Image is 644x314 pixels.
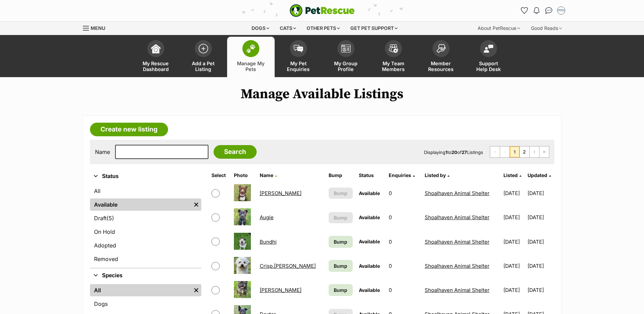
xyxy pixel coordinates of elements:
[389,44,398,53] img: team-members-icon-5396bd8760b3fe7c0b43da4ab00e1e3bb1a5d9ba89233759b79545d2d3fc5d0d.svg
[90,253,201,265] a: Removed
[528,254,554,278] td: [DATE]
[545,7,552,14] img: chat-41dd97257d64d25036548639549fe6c8038ab92f7586957e7f3b1b290dea8141.svg
[260,214,274,221] a: Augie
[386,206,421,229] td: 0
[531,5,542,16] button: Notifications
[322,37,370,77] a: My Group Profile
[503,172,521,178] a: Listed
[191,198,201,211] a: Remove filter
[519,5,530,16] a: Favourites
[501,254,527,278] td: [DATE]
[260,172,273,178] span: Name
[247,21,274,35] div: Dogs
[520,146,529,157] a: Page 2
[236,60,266,72] span: Manage My Pets
[526,21,567,35] div: Good Reads
[302,21,345,35] div: Other pets
[510,146,519,157] span: Page 1
[425,172,449,178] a: Listed by
[389,172,415,178] a: Enquiries
[90,284,191,296] a: All
[425,287,490,293] a: Shoalhaven Animal Shelter
[359,190,380,196] span: Available
[191,284,201,296] a: Remove filter
[180,37,227,77] a: Add a Pet Listing
[334,214,347,221] span: Bump
[425,263,490,269] a: Shoalhaven Animal Shelter
[539,146,549,157] a: Last page
[445,150,447,155] strong: 1
[544,5,554,16] a: Conversations
[90,239,201,251] a: Adopted
[462,150,467,155] strong: 27
[386,254,421,278] td: 0
[334,190,347,197] span: Bump
[386,230,421,254] td: 0
[501,278,527,302] td: [DATE]
[436,44,446,53] img: member-resources-icon-8e73f808a243e03378d46382f2149f9095a855e16c252ad45f914b54edf8863c.svg
[370,37,417,77] a: My Team Members
[473,21,525,35] div: About PetRescue
[260,263,316,269] a: Crisp.[PERSON_NAME]
[341,45,351,53] img: group-profile-icon-3fa3cf56718a62981997c0bc7e787c4b2cf8bcc04b72c1350f741eb67cf2f40e.svg
[188,60,219,72] span: Add a Pet Listing
[528,278,554,302] td: [DATE]
[528,230,554,254] td: [DATE]
[452,150,457,155] strong: 20
[329,284,353,296] a: Bump
[326,170,355,181] th: Bump
[260,172,277,178] a: Name
[356,170,386,181] th: Status
[95,149,110,155] label: Name
[473,60,504,72] span: Support Help Desk
[329,260,353,272] a: Bump
[359,263,380,269] span: Available
[501,206,527,229] td: [DATE]
[275,37,322,77] a: My Pet Enquiries
[501,181,527,205] td: [DATE]
[290,4,355,17] a: PetRescue
[425,214,490,221] a: Shoalhaven Animal Shelter
[334,262,347,269] span: Bump
[556,5,567,16] button: My account
[417,37,465,77] a: Member Resources
[91,25,105,31] span: Menu
[90,271,201,280] button: Species
[346,21,402,35] div: Get pet support
[90,198,191,211] a: Available
[90,184,201,268] div: Status
[490,146,549,158] nav: Pagination
[424,150,483,155] span: Displaying to of Listings
[501,230,527,254] td: [DATE]
[260,190,301,196] a: [PERSON_NAME]
[329,212,353,223] button: Bump
[558,7,565,14] img: Jodie Parnell profile pic
[386,181,421,205] td: 0
[484,45,493,53] img: help-desk-icon-fdf02630f3aa405de69fd3d07c3f3aa587a6932b1a1747fa1d2bba05be0121f9.svg
[534,7,539,14] img: notifications-46538b983faf8c2785f20acdc204bb7945ddae34d4c08c2a6579f10ce5e182be.svg
[90,226,201,238] a: On Hold
[425,239,490,245] a: Shoalhaven Animal Shelter
[528,172,547,178] span: Updated
[426,60,456,72] span: Member Resources
[329,188,353,199] button: Bump
[151,44,161,53] img: dashboard-icon-eb2f2d2d3e046f16d808141f083e7271f6b2e854fb5c12c21221c1fb7104beca.svg
[359,287,380,293] span: Available
[214,145,257,159] input: Search
[528,181,554,205] td: [DATE]
[107,214,114,222] span: (5)
[528,206,554,229] td: [DATE]
[528,172,551,178] a: Updated
[465,37,512,77] a: Support Help Desk
[90,185,201,197] a: All
[359,214,380,220] span: Available
[283,60,314,72] span: My Pet Enquiries
[331,60,361,72] span: My Group Profile
[260,239,277,245] a: Bundhi
[231,170,256,181] th: Photo
[294,45,303,52] img: pet-enquiries-icon-7e3ad2cf08bfb03b45e93fb7055b45f3efa6380592205ae92323e6603595dc1f.svg
[530,146,539,157] a: Next page
[83,21,110,34] a: Menu
[209,170,231,181] th: Select
[290,4,355,17] img: logo-e224e6f780fb5917bec1dbf3a21bbac754714ae5b6737aabdf751b685950b380.svg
